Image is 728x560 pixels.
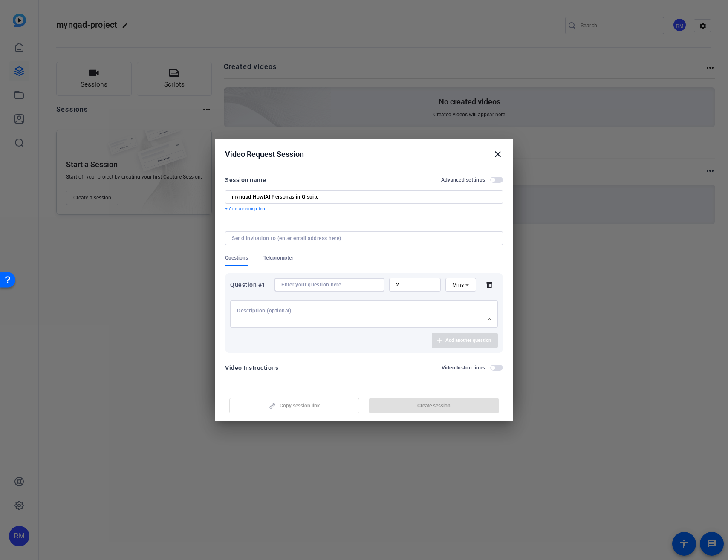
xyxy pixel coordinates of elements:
div: Question #1 [230,280,270,290]
div: Video Request Session [225,149,503,159]
input: Enter Session Name [232,193,496,200]
h2: Video Instructions [442,364,485,371]
mat-icon: close [493,149,503,159]
span: Teleprompter [263,254,293,261]
input: Enter your question here [281,281,378,288]
h2: Advanced settings [441,176,485,183]
input: Time [396,281,434,288]
span: Questions [225,254,248,261]
input: Send invitation to (enter email address here) [232,235,493,242]
div: Session name [225,175,266,185]
div: Video Instructions [225,363,278,373]
span: Mins [452,282,464,288]
p: + Add a description [225,205,503,212]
